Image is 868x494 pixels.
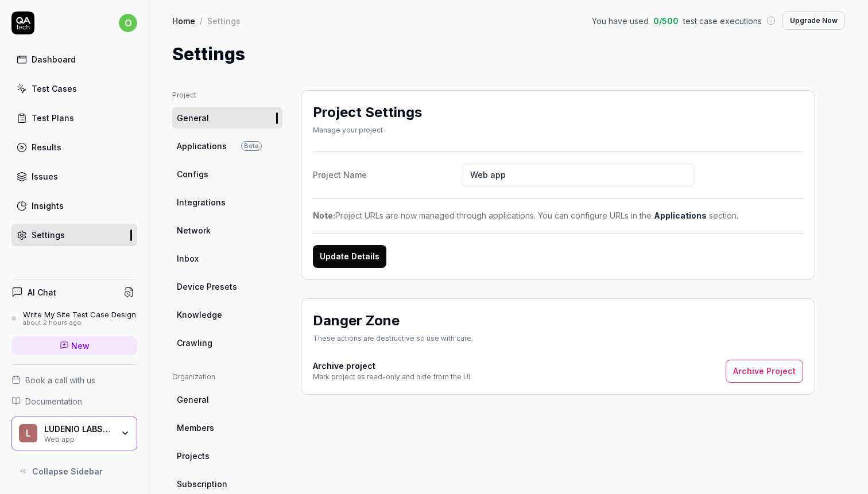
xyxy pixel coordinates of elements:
div: Project [172,90,282,100]
span: Projects [177,450,210,462]
span: Configs [177,168,208,180]
span: Collapse Sidebar [32,465,103,477]
div: Project URLs are now managed through applications. You can configure URLs in the section. [313,209,803,221]
span: Crawling [177,337,212,349]
span: L [19,424,37,442]
div: Test Plans [32,112,74,124]
span: Subscription [177,478,227,490]
input: Project Name [463,164,694,186]
a: Network [172,220,282,241]
a: Settings [11,224,137,246]
div: Project Name [313,169,463,181]
span: Beta [241,141,262,151]
span: You have used [592,15,649,27]
div: LUDENIO LABS LTD [44,424,113,434]
h2: Project Settings [313,102,422,123]
a: Projects [172,445,282,466]
div: Organization [172,372,282,382]
a: Members [172,417,282,438]
button: Upgrade Now [782,11,845,30]
div: These actions are destructive so use with care. [313,333,473,344]
a: Applications [654,211,707,220]
button: Collapse Sidebar [11,460,137,483]
a: Home [172,15,195,26]
div: / [200,15,203,26]
a: Write My Site Test Case Designabout 2 hours ago [11,310,137,327]
span: Network [177,224,211,236]
a: Test Cases [11,77,137,100]
span: Book a call with us [25,374,95,386]
div: Settings [207,15,241,26]
span: Applications [177,140,227,152]
span: General [177,394,209,406]
div: Results [32,141,61,153]
a: Results [11,136,137,158]
span: Integrations [177,196,226,208]
div: Write My Site Test Case Design [23,310,136,319]
a: Device Presets [172,276,282,297]
a: New [11,336,137,355]
div: Manage your project [313,125,422,135]
a: Issues [11,165,137,188]
h1: Settings [172,41,245,67]
a: General [172,389,282,410]
a: Documentation [11,395,137,407]
button: o [119,11,137,34]
div: Dashboard [32,53,76,65]
div: Settings [32,229,65,241]
strong: Note: [313,211,335,220]
a: Dashboard [11,48,137,71]
a: Insights [11,195,137,217]
button: Archive Project [726,360,803,383]
a: Inbox [172,248,282,269]
a: Test Plans [11,107,137,129]
button: Update Details [313,245,386,268]
span: Knowledge [177,309,222,321]
h4: Archive project [313,360,472,372]
span: Documentation [25,395,82,407]
span: 0 / 500 [653,15,679,27]
div: about 2 hours ago [23,319,136,327]
a: Integrations [172,192,282,213]
div: Test Cases [32,83,77,95]
a: Knowledge [172,304,282,325]
a: General [172,107,282,129]
h4: AI Chat [28,286,56,298]
span: o [119,14,137,32]
div: Insights [32,200,64,212]
a: Configs [172,164,282,185]
div: Mark project as read-only and hide from the UI. [313,372,472,382]
h2: Danger Zone [313,310,400,331]
div: Web app [44,434,113,443]
span: test case executions [683,15,762,27]
span: New [71,340,90,352]
button: LLUDENIO LABS LTDWeb app [11,417,137,451]
a: ApplicationsBeta [172,135,282,157]
a: Book a call with us [11,374,137,386]
a: Crawling [172,332,282,353]
div: Issues [32,170,58,182]
span: General [177,112,209,124]
span: Inbox [177,252,199,264]
span: Device Presets [177,281,237,293]
span: Members [177,422,214,434]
